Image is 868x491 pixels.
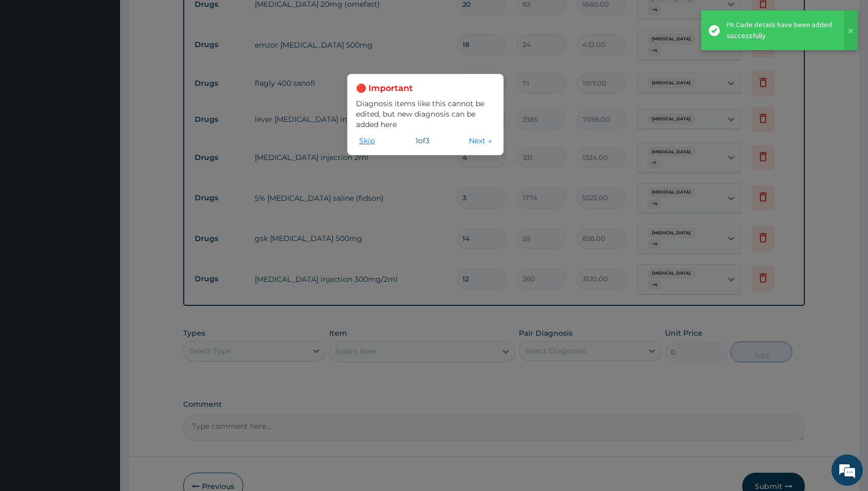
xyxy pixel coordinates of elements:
span: 1 of 3 [415,135,430,146]
textarea: Type your message and hit 'Enter' [5,286,199,322]
div: PA Code details have been added successfully [727,19,834,41]
button: Skip [356,135,378,146]
div: Chat with us now [54,59,175,72]
button: Next → [466,135,495,146]
div: Minimize live chat window [171,5,196,30]
img: d_794563401_company_1708531726252_794563401 [19,52,42,78]
span: We're online! [61,132,144,237]
h3: 🔴 Important [356,83,495,94]
p: Diagnosis items like this cannot be edited, but new diagnosis can be added here [356,98,495,130]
